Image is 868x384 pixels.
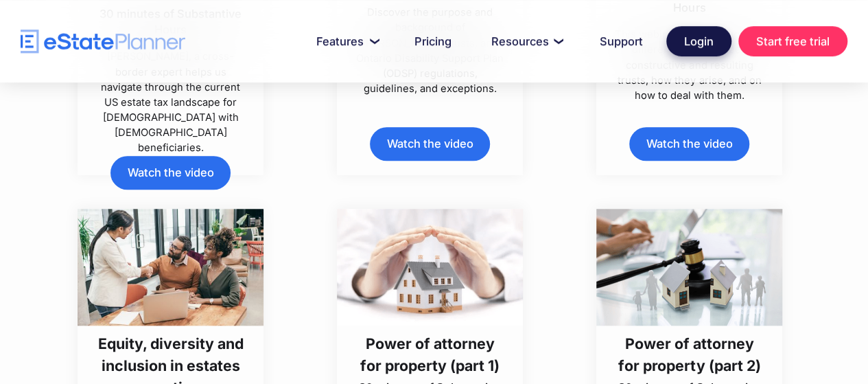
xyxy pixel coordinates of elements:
a: Pricing [398,27,468,55]
a: Features [300,27,391,55]
a: Start free trial [738,26,847,56]
a: home [21,30,185,54]
a: Watch the video [370,127,490,161]
a: Login [666,26,731,56]
a: Support [583,27,659,55]
h3: Power of attorney for property (part 2) [614,332,764,376]
a: Watch the video [629,127,749,161]
p: [PERSON_NAME], a cross-border expert helps us navigate through the current US estate tax landscap... [95,49,246,155]
a: Resources [475,27,576,55]
a: Watch the video [110,156,231,190]
h3: Power of attorney for property (part 1) [355,332,505,376]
